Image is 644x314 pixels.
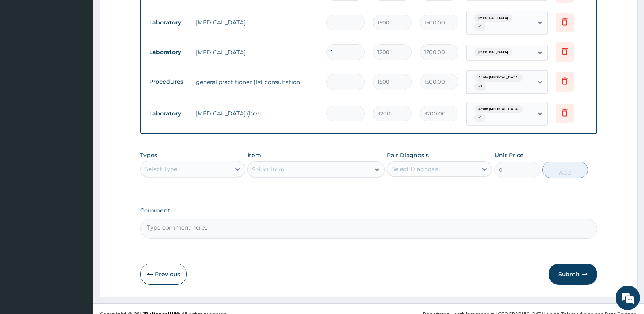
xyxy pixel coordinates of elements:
label: Unit Price [494,151,524,159]
div: Select Type [145,165,177,173]
span: [MEDICAL_DATA] [474,14,512,22]
td: general practitioner (1st consultation) [192,74,322,90]
div: Chat with us now [42,45,137,56]
td: Laboratory [145,45,192,60]
span: + 3 [474,82,486,91]
button: Previous [140,264,187,285]
textarea: Type your message and hit 'Enter' [4,222,155,250]
button: Submit [549,264,597,285]
label: Types [140,152,157,159]
td: [MEDICAL_DATA] [192,44,322,61]
span: + 1 [474,23,486,31]
label: Comment [140,207,597,214]
button: Add [542,162,588,178]
td: Laboratory [145,106,192,121]
div: Select Diagnosis [391,165,439,173]
span: [MEDICAL_DATA] [474,48,512,56]
td: [MEDICAL_DATA] (hcv) [192,105,322,121]
label: Item [247,151,261,159]
span: Acute [MEDICAL_DATA] [474,105,523,113]
td: [MEDICAL_DATA] [192,14,322,30]
img: d_794563401_company_1708531726252_794563401 [15,41,33,61]
td: Procedures [145,74,192,89]
span: Acute [MEDICAL_DATA] [474,74,523,82]
label: Pair Diagnosis [387,151,429,159]
span: + 1 [474,114,486,122]
span: We're online! [47,102,112,184]
td: Laboratory [145,15,192,30]
div: Minimize live chat window [133,4,153,24]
